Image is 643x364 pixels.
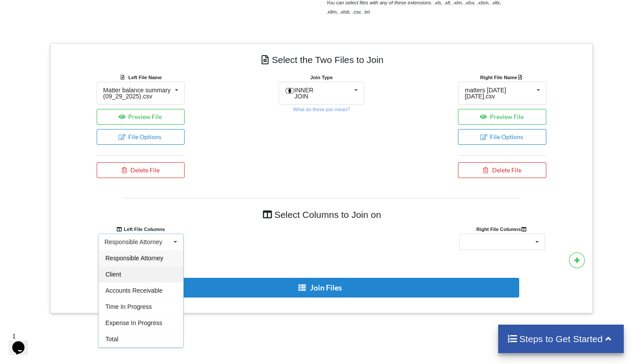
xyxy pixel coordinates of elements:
[103,87,171,99] div: Matter balance summary (09_29_2025).csv
[97,162,185,178] button: Delete File
[105,255,163,262] span: Responsible Attorney
[9,329,37,355] iframe: chat widget
[128,75,161,80] b: Left File Name
[105,287,163,294] span: Accounts Receivable
[105,336,119,343] span: Total
[458,109,546,125] button: Preview File
[465,87,533,99] div: matters [DATE] [DATE].csv
[122,278,519,297] button: Join Files
[97,129,185,145] button: File Options
[310,75,332,80] b: Join Type
[123,205,520,224] h4: Select Columns to Join on
[116,227,165,232] b: Left File Columns
[97,109,185,125] button: Preview File
[57,50,586,70] h4: Select the Two Files to Join
[294,87,314,100] span: INNER JOIN
[105,319,162,326] span: Expense In Progress
[476,227,528,232] b: Right File Columns
[293,107,350,112] small: What do these join mean?
[458,129,546,145] button: File Options
[507,333,615,344] h4: Steps to Get Started
[458,162,546,178] button: Delete File
[105,239,162,245] div: Responsible Attorney
[480,75,524,80] b: Right File Name
[105,303,152,310] span: Time In Progress
[105,271,121,278] span: Client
